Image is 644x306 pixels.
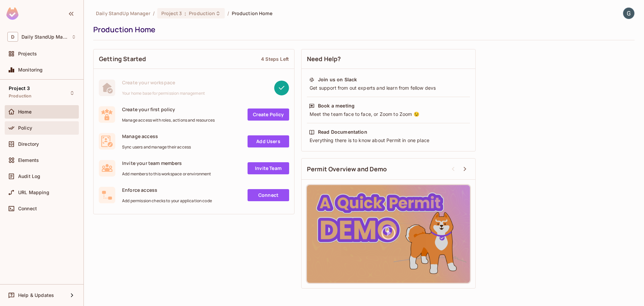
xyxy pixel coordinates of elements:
[18,51,37,56] span: Projects
[232,10,272,16] span: Production Home
[18,206,37,211] span: Connect
[184,11,186,16] span: :
[248,108,289,121] a: Create Policy
[307,55,341,63] span: Need Help?
[309,111,468,118] div: Meet the team face to face, or Zoom to Zoom 😉
[6,7,18,20] img: SReyMgAAAABJRU5ErkJggg==
[21,34,68,40] span: Workspace: Daily StandUp Manager
[122,118,215,123] span: Manage access with roles, actions and resources
[122,106,215,113] span: Create your first policy
[189,10,215,16] span: Production
[18,158,39,163] span: Elements
[122,198,212,204] span: Add permission checks to your application code
[122,160,211,166] span: Invite your team members
[99,55,146,63] span: Getting Started
[318,76,357,83] div: Join us on Slack
[18,141,39,147] span: Directory
[318,102,355,109] div: Book a meeting
[18,174,40,179] span: Audit Log
[18,125,32,131] span: Policy
[307,165,387,173] span: Permit Overview and Demo
[18,190,49,195] span: URL Mapping
[261,56,289,62] div: 4 Steps Left
[18,293,54,298] span: Help & Updates
[9,93,32,99] span: Production
[96,10,150,16] span: the active workspace
[227,10,229,16] li: /
[161,10,182,16] span: Project 3
[9,86,30,91] span: Project 3
[18,109,32,115] span: Home
[7,32,18,42] span: D
[309,137,468,144] div: Everything there is to know about Permit in one place
[153,10,155,16] li: /
[318,129,367,135] div: Read Documentation
[18,67,43,73] span: Monitoring
[122,171,211,177] span: Add members to this workspace or environment
[248,162,289,174] a: Invite Team
[248,135,289,147] a: Add Users
[122,79,205,86] span: Create your workspace
[122,91,205,96] span: Your home base for permission management
[122,133,191,139] span: Manage access
[248,189,289,201] a: Connect
[122,144,191,150] span: Sync users and manage their access
[122,187,212,193] span: Enforce access
[309,85,468,91] div: Get support from out experts and learn from fellow devs
[93,25,631,35] div: Production Home
[623,8,634,19] img: Goran Jovanovic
